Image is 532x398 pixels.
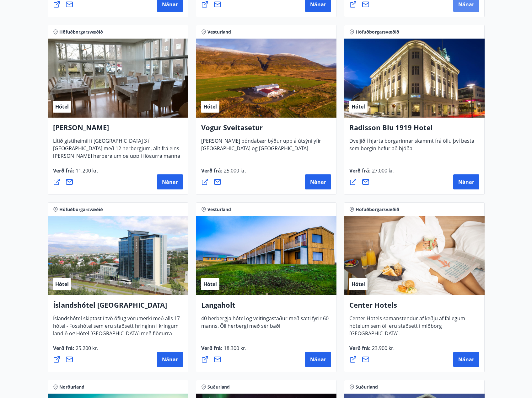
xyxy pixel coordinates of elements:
span: 40 herbergja hótel og veitingastaður með sæti fyrir 60 manns. Öll herbergi með sér baði [201,315,329,334]
span: Suðurland [356,384,378,390]
span: Höfuðborgarsvæðið [59,206,103,213]
h4: Íslandshótel [GEOGRAPHIC_DATA] [53,300,183,315]
span: Verð frá : [349,167,395,179]
button: Nánar [157,352,183,367]
span: 18.300 kr. [223,345,246,352]
span: Verð frá : [53,345,98,357]
button: Nánar [305,352,331,367]
span: Suðurland [207,384,230,390]
span: Nánar [458,356,474,363]
span: Norðurland [59,384,84,390]
span: Hótel [203,281,217,288]
span: Verð frá : [201,167,246,179]
span: 27.000 kr. [371,167,395,174]
h4: Center Hotels [349,300,479,315]
h4: Vogur Sveitasetur [201,123,331,137]
span: Verð frá : [349,345,395,357]
button: Nánar [453,174,479,189]
span: Hótel [55,281,69,288]
span: Íslandshótel skiptast í tvö öflug vörumerki með alls 17 hótel - Fosshótel sem eru staðsett hringi... [53,315,180,349]
span: Hótel [203,103,217,110]
span: Vesturland [207,29,231,35]
span: Hótel [352,281,365,288]
span: Center Hotels samanstendur af keðju af fallegum hótelum sem öll eru staðsett í miðborg [GEOGRAPHI... [349,315,465,342]
span: Höfuðborgarsvæðið [59,29,103,35]
h4: Langaholt [201,300,331,315]
span: 11.200 kr. [74,167,98,174]
span: 25.200 kr. [74,345,98,352]
span: Höfuðborgarsvæðið [356,29,399,35]
span: Nánar [310,1,326,8]
button: Nánar [157,174,183,189]
span: Hótel [352,103,365,110]
span: Lítið gistiheimili í [GEOGRAPHIC_DATA] 3 í [GEOGRAPHIC_DATA] með 12 herbergjum, allt frá eins [PE... [53,137,180,172]
button: Nánar [305,174,331,189]
span: Hótel [55,103,69,110]
span: Nánar [162,178,178,185]
span: Nánar [310,356,326,363]
span: Nánar [162,1,178,8]
span: Nánar [458,1,474,8]
span: Vesturland [207,206,231,213]
span: Verð frá : [53,167,98,179]
span: Verð frá : [201,345,246,357]
span: Nánar [162,356,178,363]
span: 25.000 kr. [223,167,246,174]
span: 23.900 kr. [371,345,395,352]
span: Höfuðborgarsvæðið [356,206,399,213]
button: Nánar [453,352,479,367]
span: Dveljið í hjarta borgarinnar skammt frá öllu því besta sem borgin hefur að bjóða [349,137,474,157]
h4: Radisson Blu 1919 Hotel [349,123,479,137]
span: Nánar [458,178,474,185]
span: Nánar [310,178,326,185]
h4: [PERSON_NAME] [53,123,183,137]
span: [PERSON_NAME] bóndabær býður upp á útsýni yfir [GEOGRAPHIC_DATA] og [GEOGRAPHIC_DATA] [201,137,321,157]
